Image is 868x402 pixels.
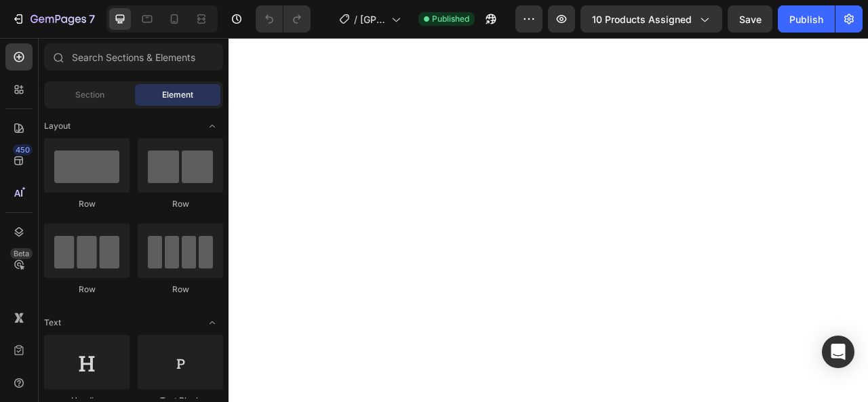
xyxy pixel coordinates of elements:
[592,12,692,26] span: 10 products assigned
[162,89,193,101] span: Element
[75,89,104,101] span: Section
[44,283,130,296] div: Row
[201,312,223,334] span: Toggle open
[201,115,223,137] span: Toggle open
[432,13,469,25] span: Published
[10,248,33,259] div: Beta
[44,198,130,210] div: Row
[44,43,223,71] input: Search Sections & Elements
[778,5,835,33] button: Publish
[739,14,762,25] span: Save
[728,5,772,33] button: Save
[354,12,357,26] span: /
[44,317,61,329] span: Text
[44,120,71,132] span: Layout
[13,144,33,155] div: 450
[89,11,95,27] p: 7
[138,198,223,210] div: Row
[580,5,722,33] button: 10 products assigned
[229,38,868,402] iframe: Design area
[256,5,311,33] div: Undo/Redo
[5,5,101,33] button: 7
[822,336,854,368] div: Open Intercom Messenger
[360,12,386,26] span: [GP Check] Duplicate from CAPRA : la basket la plus polyvalente du marché
[138,283,223,296] div: Row
[789,12,823,26] div: Publish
